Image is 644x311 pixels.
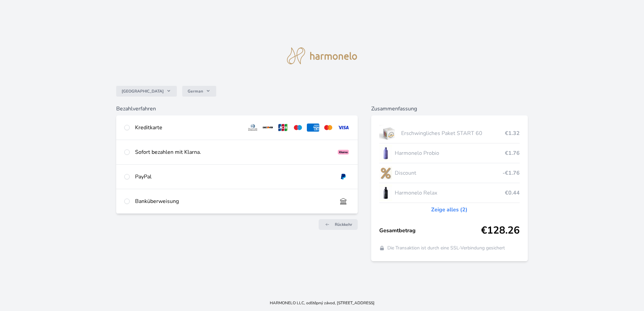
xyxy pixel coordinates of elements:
[505,129,520,137] span: €1.32
[135,148,332,156] div: Sofort bezahlen mit Klarna.
[505,189,520,197] span: €0.44
[188,89,203,94] span: German
[395,189,505,197] span: Harmonelo Relax
[395,169,503,177] span: Discount
[135,124,241,132] div: Kreditkarte
[116,105,358,113] h6: Bezahlverfahren
[337,173,350,181] img: paypal.svg
[182,86,216,97] button: German
[319,219,358,230] a: Rückkehr
[379,145,392,162] img: CLEAN_PROBIO_se_stinem_x-lo.jpg
[505,149,520,157] span: €1.76
[122,89,164,94] span: [GEOGRAPHIC_DATA]
[401,129,505,137] span: Erschwingliches Paket START 60
[503,169,520,177] span: -€1.76
[337,124,350,132] img: visa.svg
[307,124,319,132] img: amex.svg
[371,105,528,113] h6: Zusammenfassung
[287,47,357,64] img: logo.svg
[379,165,392,181] img: discount-lo.png
[116,86,177,97] button: [GEOGRAPHIC_DATA]
[135,173,332,181] div: PayPal
[395,149,505,157] span: Harmonelo Probio
[379,184,392,201] img: CLEAN_RELAX_se_stinem_x-lo.jpg
[262,124,274,132] img: discover.svg
[431,206,468,214] a: Zeige alles (2)
[481,224,520,237] span: €128.26
[292,124,304,132] img: maestro.svg
[337,197,350,205] img: bankTransfer_IBAN.svg
[277,124,289,132] img: jcb.svg
[322,124,334,132] img: mc.svg
[379,227,481,235] span: Gesamtbetrag
[387,245,505,251] span: Die Transaktion ist durch eine SSL-Verbindung gesichert
[379,125,398,142] img: start.jpg
[247,124,259,132] img: diners.svg
[335,222,352,227] span: Rückkehr
[135,197,332,205] div: Banküberweisung
[337,148,350,156] img: klarna_paynow.svg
